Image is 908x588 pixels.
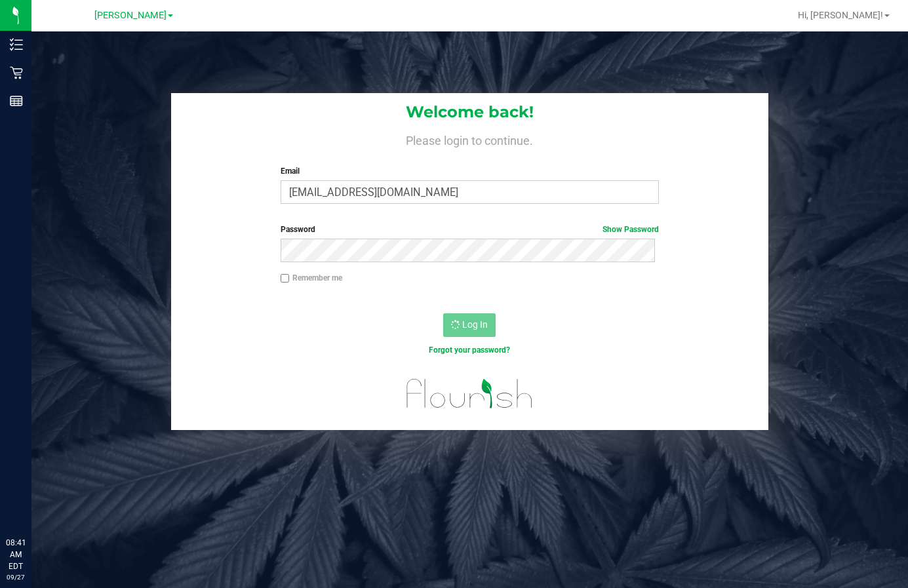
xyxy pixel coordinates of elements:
h4: Please login to continue. [171,131,768,147]
inline-svg: Retail [10,66,23,79]
a: Forgot your password? [429,345,510,355]
p: 09/27 [6,572,26,582]
span: Hi, [PERSON_NAME]! [798,10,883,20]
span: Password [281,225,315,234]
inline-svg: Inventory [10,38,23,51]
inline-svg: Reports [10,94,23,108]
h1: Welcome back! [171,104,768,121]
p: 08:41 AM EDT [6,537,26,572]
input: Remember me [281,274,290,283]
img: flourish_logo.svg [395,370,545,418]
span: [PERSON_NAME] [94,10,167,21]
label: Remember me [281,272,342,284]
a: Show Password [602,225,659,234]
label: Email [281,165,660,177]
button: Log In [443,313,496,337]
span: Log In [462,319,488,330]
